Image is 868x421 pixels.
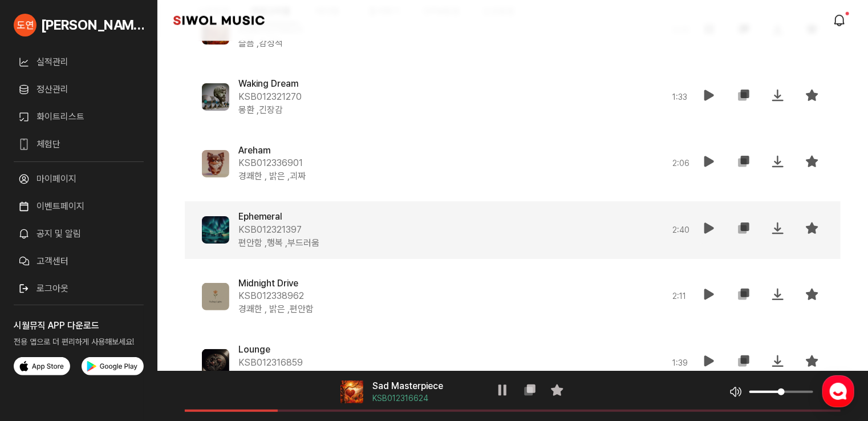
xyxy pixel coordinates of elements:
img: Amime Station thumbnail [340,380,363,403]
a: 실적관리 [14,51,144,74]
span: 경쾌한 , 밝은 , 편안함 [238,303,314,316]
a: 공지 및 알림 [14,222,144,245]
span: 대화 [104,344,118,353]
a: 체험단 [14,133,144,156]
span: [PERSON_NAME] [41,15,144,35]
span: Areham [238,145,270,156]
span: 1:39 [673,357,688,369]
span: Lounge [238,344,270,355]
a: 알림 바로가기 [829,9,852,32]
span: 홈 [36,343,43,353]
img: Download on the App Store [14,357,70,375]
span: KSB012321397 [238,224,302,237]
span: 2:06 [673,157,690,169]
span: Waking Dream [238,78,298,89]
span: Midnight Drive [238,278,298,289]
span: 1:33 [673,91,688,103]
span: KSB012316859 [238,357,303,370]
a: 마이페이지 [14,168,144,191]
span: KSB012336901 [238,157,303,170]
button: 로그아웃 [14,277,73,300]
span: 몽환 , 긴장감 [238,104,283,117]
span: 경쾌한 , 밝은 , 괴짜 [238,170,306,183]
span: 음악 재생 위치 조절 [185,410,278,412]
span: 설정 [176,343,190,353]
span: 2:11 [673,290,687,302]
a: 정산관리 [14,78,144,101]
img: 내 프로필 이미지 [14,14,36,37]
strong: Sad Masterpiece [372,380,443,393]
span: 편안함 , 행복 , 부드러움 [238,237,319,250]
span: 볼륨 조절 [749,391,781,393]
a: 대화 [75,326,147,355]
span: 2:40 [673,224,690,236]
span: 광란 & 들뜬 , 운동 [238,370,301,383]
span: KSB012321270 [238,91,302,104]
span: Ephemeral [238,211,282,222]
a: 고객센터 [14,250,144,273]
a: 화이트리스트 [14,106,144,128]
a: 설정 [147,326,219,355]
h3: 시월뮤직 APP 다운로드 [14,319,144,333]
span: KSB012338962 [238,290,304,303]
span: KSB012316624 [372,393,443,404]
a: 홈 [3,326,75,355]
a: 이벤트페이지 [14,195,144,218]
span: 슬픔 , 감성적 [238,37,283,50]
a: 내정보 바로가기 [14,9,144,41]
p: 전용 앱으로 더 편리하게 사용해보세요! [14,333,144,357]
img: Get it on Google Play [82,357,144,375]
